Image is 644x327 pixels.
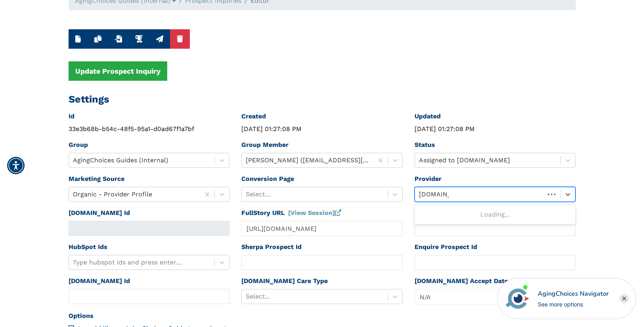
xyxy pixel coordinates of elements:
label: Marketing Source [69,174,124,184]
div: [DATE] 01:27:08 PM [415,124,576,134]
label: [DOMAIN_NAME] Id [69,208,130,218]
button: Run Caring Integration [149,29,170,49]
label: Options [69,311,94,321]
button: New [69,29,88,49]
div: [DATE] 01:27:08 PM [241,124,403,134]
button: Delete [170,29,190,49]
label: Enquire Prospect Id [415,242,477,252]
label: Updated [415,112,441,121]
label: Provider [415,174,441,184]
label: [DOMAIN_NAME] Accept Date [415,276,508,286]
a: [View Session] [288,209,341,217]
div: See more options [538,300,609,308]
button: Duplicate [88,29,108,49]
label: HubSpot Ids [69,242,107,252]
div: 33e3b68b-b54c-48f5-95a1-d0ad67f1a7bf [69,124,230,134]
label: FullStory URL [241,208,341,218]
div: Accessibility Menu [7,157,25,174]
label: Id [69,112,75,121]
label: Group Member [241,140,289,150]
label: [DOMAIN_NAME] Care Type [241,276,328,286]
label: Created [241,112,266,121]
label: Conversion Page [241,174,294,184]
button: Update Prospect Inquiry [69,61,167,81]
label: Sherpa Prospect Id [241,242,302,252]
div: Loading... [415,207,576,222]
div: AgingChoices Navigator [538,289,609,298]
label: [DOMAIN_NAME] Id [69,276,130,286]
label: Group [69,140,88,150]
label: Status [415,140,435,150]
img: avatar [504,285,531,312]
div: Popover trigger [415,289,576,305]
h2: Settings [69,93,576,105]
button: Run Integration [129,29,149,49]
div: Close [619,294,629,303]
button: Import from youcanbook.me [108,29,129,49]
